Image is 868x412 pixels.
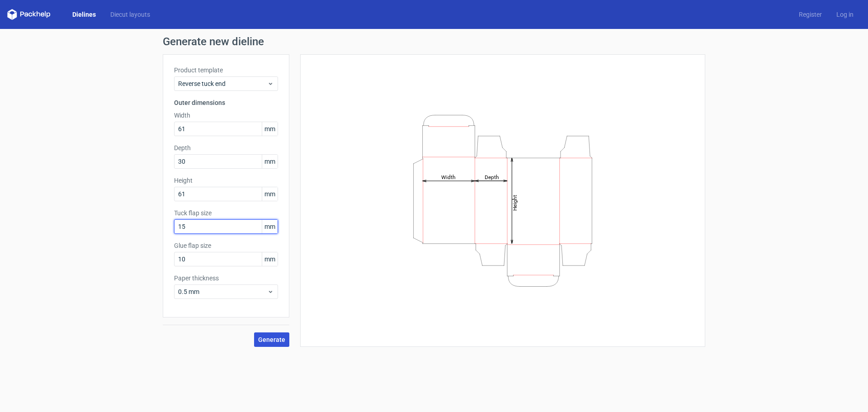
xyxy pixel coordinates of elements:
span: mm [262,122,278,136]
a: Diecut layouts [103,10,157,19]
span: mm [262,252,278,266]
label: Product template [174,66,278,75]
span: Generate [258,336,285,343]
span: mm [262,155,278,168]
tspan: Depth [485,174,499,180]
span: mm [262,187,278,201]
label: Depth [174,143,278,152]
span: mm [262,220,278,233]
a: Log in [829,10,861,19]
tspan: Width [441,174,456,180]
a: Register [792,10,829,19]
label: Paper thickness [174,274,278,283]
button: Generate [254,332,289,347]
label: Glue flap size [174,241,278,250]
span: 0.5 mm [178,287,267,296]
label: Tuck flap size [174,208,278,218]
span: Reverse tuck end [178,79,267,88]
h1: Generate new dieline [163,36,705,47]
tspan: Height [512,194,518,210]
label: Height [174,176,278,185]
a: Dielines [65,10,103,19]
h3: Outer dimensions [174,98,278,107]
label: Width [174,111,278,120]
